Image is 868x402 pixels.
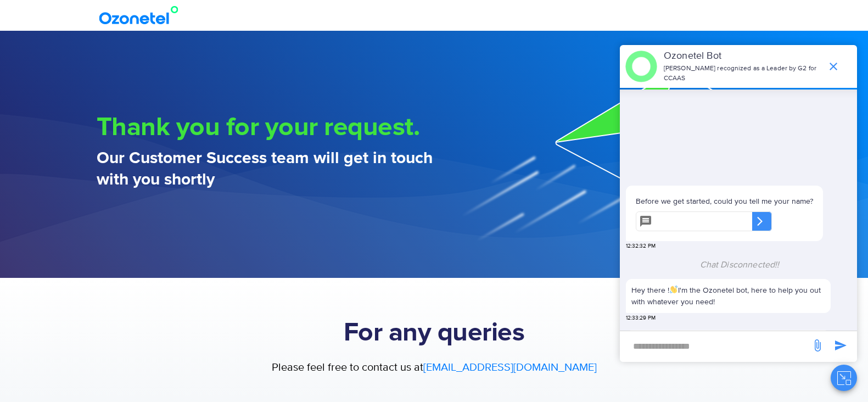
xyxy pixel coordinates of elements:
span: 12:33:29 PM [626,314,656,322]
h2: For any queries [97,317,772,348]
p: Before we get started, could you tell me your name? [636,196,813,207]
span: Chat Disconnected!! [700,259,780,270]
p: [PERSON_NAME] recognized as a Leader by G2 for CCAAS [664,64,821,83]
img: 👋 [670,286,677,293]
span: send message [807,334,828,356]
p: Hey there ! I'm the Ozonetel bot, here to help you out with whatever you need! [631,284,825,308]
img: header [625,51,657,82]
span: 12:32:32 PM [626,242,656,250]
p: Please feel free to contact us at [97,359,772,376]
div: new-msg-input [625,337,805,356]
button: Close chat [831,365,857,391]
h3: Our Customer Success team will get in touch with you shortly [97,148,434,191]
span: end chat or minimize [822,55,844,77]
a: [EMAIL_ADDRESS][DOMAIN_NAME] [423,359,597,376]
h1: Thank you for your request. [97,113,434,143]
p: Ozonetel Bot [664,49,821,64]
span: send message [830,334,852,356]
